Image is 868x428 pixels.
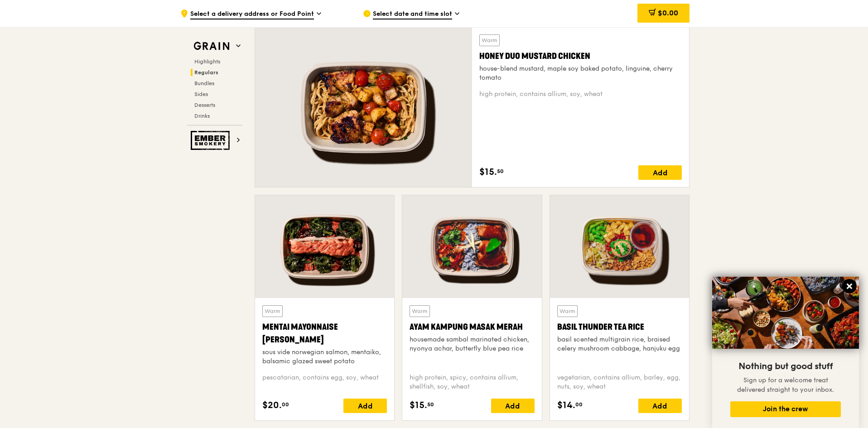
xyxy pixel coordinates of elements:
[373,10,452,19] span: Select date and time slot
[479,50,682,63] div: Honey Duo Mustard Chicken
[410,335,534,353] div: housemade sambal marinated chicken, nyonya achar, butterfly blue pea rice
[737,376,834,394] span: Sign up for a welcome treat delivered straight to your inbox.
[730,401,841,417] button: Join the crew
[282,401,289,408] span: 00
[638,399,682,413] div: Add
[194,58,220,65] span: Highlights
[658,9,678,17] span: $0.00
[638,165,682,180] div: Add
[479,64,682,82] div: house-blend mustard, maple soy baked potato, linguine, cherry tomato
[738,361,833,372] span: Nothing but good stuff
[262,373,387,391] div: pescatarian, contains egg, soy, wheat
[410,399,427,412] span: $15.
[190,10,314,19] span: Select a delivery address or Food Point
[479,34,500,46] div: Warm
[194,91,208,97] span: Sides
[194,69,218,76] span: Regulars
[194,80,214,87] span: Bundles
[557,335,682,353] div: basil scented multigrain rice, braised celery mushroom cabbage, hanjuku egg
[557,321,682,333] div: Basil Thunder Tea Rice
[557,373,682,391] div: vegetarian, contains allium, barley, egg, nuts, soy, wheat
[575,401,583,408] span: 00
[194,113,210,119] span: Drinks
[427,401,434,408] span: 50
[491,399,535,413] div: Add
[194,102,215,108] span: Desserts
[410,321,534,333] div: Ayam Kampung Masak Merah
[191,38,232,54] img: Grain web logo
[479,90,682,99] div: high protein, contains allium, soy, wheat
[842,279,857,293] button: Close
[262,348,387,366] div: sous vide norwegian salmon, mentaiko, balsamic glazed sweet potato
[712,277,859,349] img: DSC07876-Edit02-Large.jpeg
[343,399,387,413] div: Add
[410,305,430,317] div: Warm
[262,305,283,317] div: Warm
[262,399,282,412] span: $20.
[557,305,578,317] div: Warm
[479,165,497,179] span: $15.
[262,321,387,346] div: Mentai Mayonnaise [PERSON_NAME]
[410,373,534,391] div: high protein, spicy, contains allium, shellfish, soy, wheat
[557,399,575,412] span: $14.
[191,131,232,150] img: Ember Smokery web logo
[497,168,504,175] span: 50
